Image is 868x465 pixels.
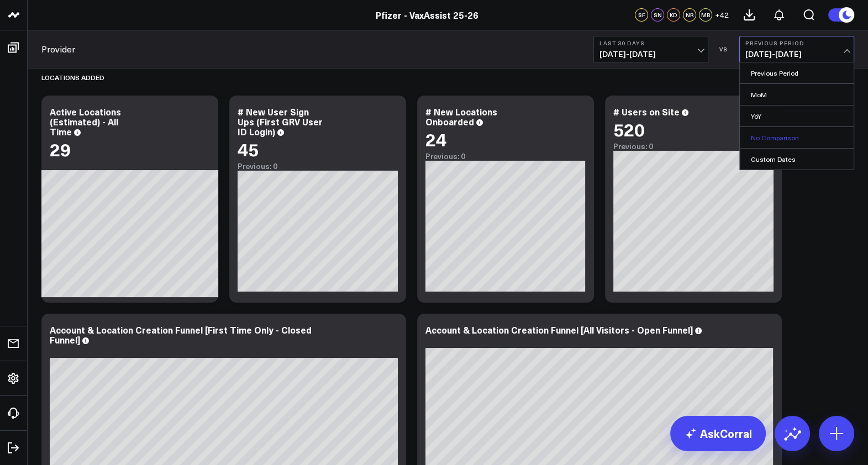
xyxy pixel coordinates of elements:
div: KD [667,8,680,22]
b: Last 30 Days [599,40,702,46]
span: [DATE] - [DATE] [599,50,702,59]
div: Previous: 0 [613,142,774,151]
div: SF [635,8,648,22]
a: Provider [41,43,75,55]
span: + 42 [715,11,729,19]
a: Custom Dates [740,149,854,170]
div: Account & Location Creation Funnel [First Time Only - Closed Funnel] [50,324,312,346]
button: +42 [715,8,729,22]
div: VS [714,46,734,52]
div: 24 [425,129,446,149]
a: No Comparison [740,127,854,148]
div: Locations Added [41,65,104,90]
a: MoM [740,84,854,105]
button: Last 30 Days[DATE]-[DATE] [593,36,708,62]
div: Previous: 0 [238,162,398,171]
div: # Users on Site [613,105,680,118]
button: Previous Period[DATE]-[DATE] [739,36,854,62]
span: [DATE] - [DATE] [745,50,848,59]
div: Previous: 0 [425,152,586,161]
div: Account & Location Creation Funnel [All Visitors - Open Funnel] [425,324,693,336]
a: YoY [740,105,854,126]
div: 45 [238,139,259,159]
b: Previous Period [745,40,848,46]
div: Active Locations (Estimated) - All Time [50,105,121,138]
div: SN [651,8,664,22]
div: NR [683,8,696,22]
div: 29 [50,139,71,159]
div: 520 [613,119,645,139]
div: # New User Sign Ups (First GRV User ID Login) [238,105,323,138]
div: MB [699,8,712,22]
a: Pfizer - VaxAssist 25-26 [376,9,478,21]
div: # New Locations Onboarded [425,105,497,128]
a: Previous Period [740,62,854,83]
a: AskCorral [670,416,766,451]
